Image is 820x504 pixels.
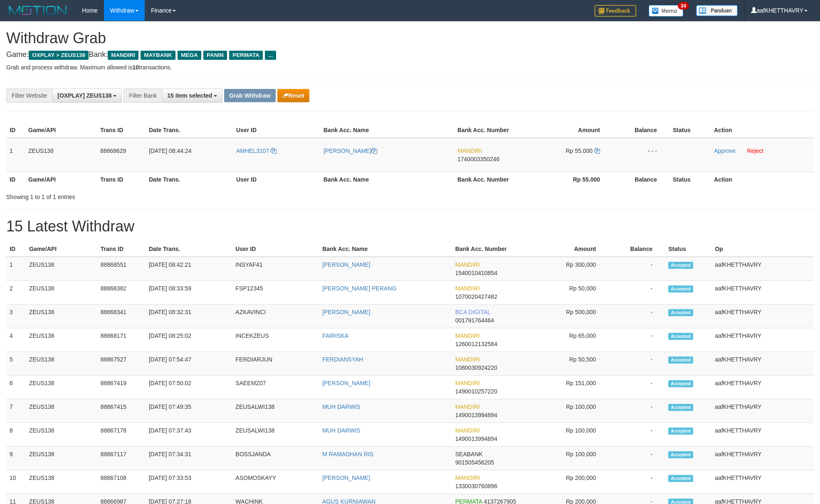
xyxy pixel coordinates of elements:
td: - [608,257,665,281]
span: MANDIRI [455,356,480,363]
th: Action [711,123,814,138]
td: Rp 100,000 [524,423,609,447]
td: - [608,281,665,305]
td: ZEUS138 [26,328,97,352]
span: Accepted [668,356,693,364]
span: MANDIRI [455,403,480,410]
a: Copy 55000 to clipboard [594,148,600,154]
th: ID [6,241,26,257]
th: ID [6,172,25,187]
span: BCA DIGITAL [455,309,491,315]
td: 8 [6,423,26,447]
th: Bank Acc. Number [454,172,527,187]
img: Feedback.jpg [595,5,636,17]
td: [DATE] 07:34:31 [146,447,232,470]
td: [DATE] 07:54:47 [146,352,232,376]
td: [DATE] 08:25:02 [146,328,232,352]
td: 4 [6,328,26,352]
th: Amount [527,123,613,138]
td: ZEUS138 [26,447,97,470]
span: MANDIRI [457,148,482,154]
td: BOSSJANDA [232,447,319,470]
th: Game/API [26,241,97,257]
span: ... [265,51,276,60]
td: [DATE] 08:33:59 [146,281,232,305]
td: 88867117 [97,447,146,470]
td: FERDIARJUN [232,352,319,376]
button: Reset [277,89,309,102]
a: AMHEL3107 [236,148,277,154]
a: [PERSON_NAME] PERANG [322,285,396,292]
span: Accepted [668,404,693,411]
a: [PERSON_NAME] [324,148,377,154]
h1: Withdraw Grab [6,30,814,47]
td: SAEEMZ07 [232,376,319,399]
td: Rp 100,000 [524,399,609,423]
span: [DATE] 08:44:24 [149,148,191,154]
span: PERMATA [229,51,263,60]
td: 7 [6,399,26,423]
th: Bank Acc. Number [454,123,527,138]
td: [DATE] 07:50:02 [146,376,232,399]
td: aafKHETTHAVRY [711,470,814,494]
th: Trans ID [97,172,146,187]
th: Date Trans. [146,241,232,257]
span: OXPLAY > ZEUS138 [29,51,89,60]
td: 88868551 [97,257,146,281]
th: Bank Acc. Name [320,172,454,187]
span: SEABANK [455,451,483,457]
td: 2 [6,281,26,305]
th: Rp 55.000 [527,172,613,187]
span: Copy 001791764464 to clipboard [455,317,494,324]
span: 15 item selected [167,92,212,99]
a: MUH DARWIS [322,427,361,434]
td: Rp 151,000 [524,376,609,399]
td: 88868171 [97,328,146,352]
td: aafKHETTHAVRY [711,399,814,423]
td: aafKHETTHAVRY [711,281,814,305]
span: AMHEL3107 [236,148,269,154]
td: 88867419 [97,376,146,399]
span: Copy 1490013994894 to clipboard [455,435,497,442]
span: Copy 1490010257220 to clipboard [455,388,497,395]
td: 5 [6,352,26,376]
td: - [608,447,665,470]
span: Accepted [668,380,693,387]
th: Date Trans. [146,172,233,187]
button: 15 item selected [162,89,222,103]
a: Reject [747,148,763,154]
h1: 15 Latest Withdraw [6,218,814,235]
th: Bank Acc. Name [319,241,452,257]
td: ZEUS138 [25,138,97,172]
td: - [608,399,665,423]
span: Copy 901505456205 to clipboard [455,459,494,466]
span: Copy 1070020427482 to clipboard [455,293,497,300]
span: Copy 1260012132584 to clipboard [455,341,497,347]
td: ZEUS138 [26,376,97,399]
span: 34 [678,2,689,10]
th: Status [669,172,711,187]
td: ZEUS138 [26,352,97,376]
td: ZEUS138 [26,281,97,305]
td: - [608,328,665,352]
td: ZEUSALWI138 [232,423,319,447]
td: ZEUS138 [26,399,97,423]
td: aafKHETTHAVRY [711,257,814,281]
td: - [608,470,665,494]
img: Button%20Memo.svg [649,5,684,17]
td: 10 [6,470,26,494]
a: Approve [714,148,736,154]
td: ZEUSALWI138 [232,399,319,423]
span: Accepted [668,285,693,293]
th: Action [711,172,814,187]
img: MOTION_logo.png [6,4,69,17]
td: Rp 200,000 [524,470,609,494]
button: Grab Withdraw [224,89,275,102]
th: Balance [613,172,669,187]
strong: 10 [132,64,139,71]
td: 9 [6,447,26,470]
td: - [608,352,665,376]
div: Filter Website [6,89,52,103]
span: PANIN [203,51,227,60]
a: [PERSON_NAME] [322,474,370,481]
